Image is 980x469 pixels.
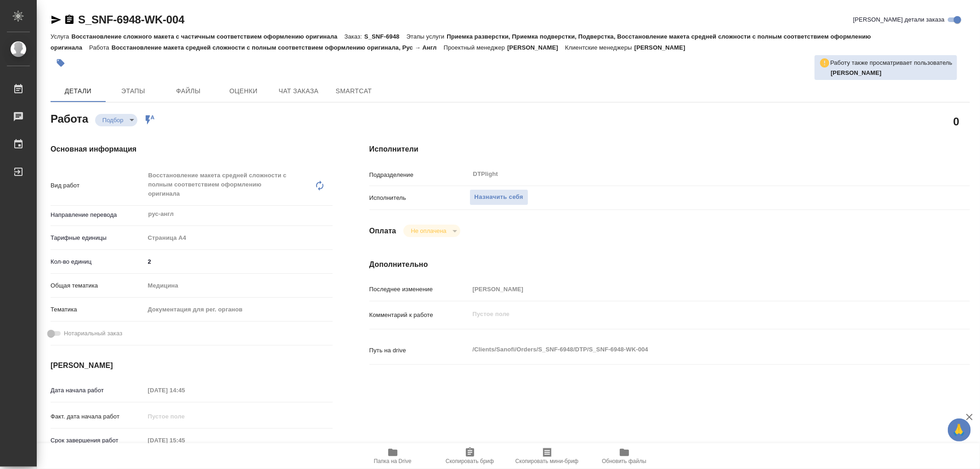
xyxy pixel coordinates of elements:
[51,53,71,73] button: Добавить тэг
[364,33,407,40] p: S_SNF-6948
[507,44,565,51] p: [PERSON_NAME]
[51,144,333,155] h4: Основная информация
[145,302,333,317] div: Документация для рег. органов
[277,85,321,97] span: Чат заказа
[51,386,145,395] p: Дата начала работ
[51,33,871,51] p: Приемка разверстки, Приемка подверстки, Подверстка, Восстановление макета средней сложности с пол...
[853,15,945,24] span: [PERSON_NAME] детали заказа
[369,226,397,237] h4: Оплата
[369,285,470,294] p: Последнее изменение
[51,281,145,290] p: Общая тематика
[354,443,431,469] button: Папка на Drive
[145,384,225,397] input: Пустое поле
[145,434,225,447] input: Пустое поле
[89,44,112,51] p: Работа
[51,33,71,40] p: Услуга
[831,69,882,76] b: [PERSON_NAME]
[444,44,507,51] p: Проектный менеджер
[145,230,333,246] div: Страница А4
[369,193,470,203] p: Исполнитель
[470,283,920,296] input: Пустое поле
[51,257,145,266] p: Кол-во единиц
[51,110,88,126] h2: Работа
[515,458,578,464] span: Скопировать мини-бриф
[51,210,145,220] p: Направление перевода
[509,443,586,469] button: Скопировать мини-бриф
[403,225,460,237] div: Подбор
[51,412,145,421] p: Факт. дата начала работ
[565,44,634,51] p: Клиентские менеджеры
[431,443,509,469] button: Скопировать бриф
[51,360,333,371] h4: [PERSON_NAME]
[470,189,528,205] button: Назначить себя
[446,458,494,464] span: Скопировать бриф
[953,113,959,129] h2: 0
[51,14,62,25] button: Скопировать ссылку для ЯМессенджера
[602,458,646,464] span: Обновить файлы
[369,311,470,320] p: Комментарий к работе
[470,342,920,357] textarea: /Clients/Sanofi/Orders/S_SNF-6948/DTP/S_SNF-6948-WK-004
[51,436,145,445] p: Срок завершения работ
[408,227,449,235] button: Не оплачена
[407,33,447,40] p: Этапы услуги
[100,116,126,124] button: Подбор
[831,68,952,78] p: Васильева Наталья
[111,85,155,97] span: Этапы
[145,255,333,268] input: ✎ Введи что-нибудь
[51,233,145,243] p: Тарифные единицы
[345,33,364,40] p: Заказ:
[112,44,444,51] p: Восстановление макета средней сложности с полным соответствием оформлению оригинала, Рус → Англ
[56,85,100,97] span: Детали
[369,170,470,180] p: Подразделение
[71,33,344,40] p: Восстановление сложного макета с частичным соответствием оформлению оригинала
[332,85,376,97] span: SmartCat
[145,278,333,294] div: Медицина
[64,329,122,338] span: Нотариальный заказ
[948,418,971,441] button: 🙏
[374,458,412,464] span: Папка на Drive
[221,85,266,97] span: Оценки
[634,44,692,51] p: [PERSON_NAME]
[475,192,523,203] span: Назначить себя
[830,58,952,68] p: Работу также просматривает пользователь
[586,443,663,469] button: Обновить файлы
[145,410,225,423] input: Пустое поле
[369,259,970,270] h4: Дополнительно
[51,181,145,190] p: Вид работ
[369,346,470,355] p: Путь на drive
[166,85,210,97] span: Файлы
[95,114,137,126] div: Подбор
[952,420,967,440] span: 🙏
[78,13,184,26] a: S_SNF-6948-WK-004
[64,14,75,25] button: Скопировать ссылку
[369,144,970,155] h4: Исполнители
[51,305,145,314] p: Тематика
